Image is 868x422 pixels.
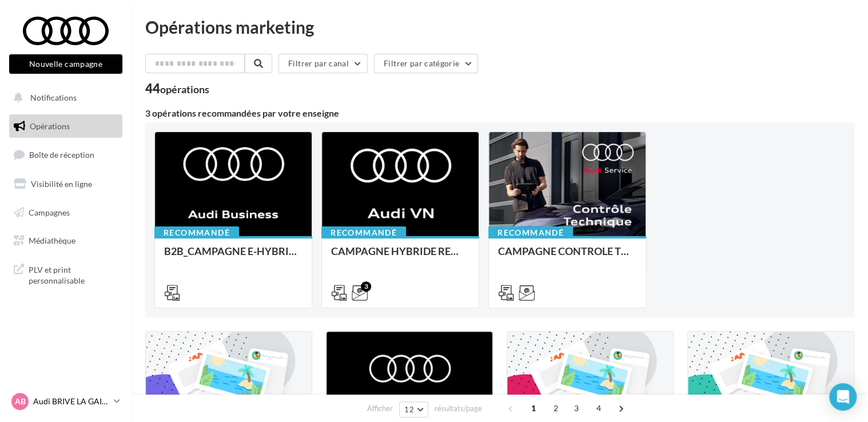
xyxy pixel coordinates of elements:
[31,179,92,189] span: Visibilité en ligne
[30,93,77,102] span: Notifications
[160,84,209,94] div: opérations
[145,109,854,118] div: 3 opérations recommandées par votre enseigne
[9,54,122,74] button: Nouvelle campagne
[488,226,573,239] div: Recommandé
[590,399,608,417] span: 4
[29,207,70,217] span: Campagnes
[404,405,414,414] span: 12
[30,121,70,131] span: Opérations
[9,391,122,412] a: AB Audi BRIVE LA GAILLARDE
[29,262,118,286] span: PLV et print personnalisable
[361,281,371,292] div: 3
[7,201,125,225] a: Campagnes
[374,54,478,73] button: Filtrer par catégorie
[145,18,854,35] div: Opérations marketing
[399,401,428,417] button: 12
[7,172,125,196] a: Visibilité en ligne
[278,54,368,73] button: Filtrer par canal
[154,226,239,239] div: Recommandé
[547,399,565,417] span: 2
[7,142,125,167] a: Boîte de réception
[524,399,543,417] span: 1
[29,150,94,160] span: Boîte de réception
[33,396,109,407] p: Audi BRIVE LA GAILLARDE
[498,245,636,268] div: CAMPAGNE CONTROLE TECHNIQUE 25€ OCTOBRE
[435,403,482,414] span: résultats/page
[7,229,125,253] a: Médiathèque
[164,245,302,268] div: B2B_CAMPAGNE E-HYBRID OCTOBRE
[29,236,75,245] span: Médiathèque
[829,383,857,411] div: Open Intercom Messenger
[331,245,469,268] div: CAMPAGNE HYBRIDE RECHARGEABLE
[7,86,120,110] button: Notifications
[567,399,586,417] span: 3
[7,114,125,138] a: Opérations
[15,396,26,407] span: AB
[367,403,393,414] span: Afficher
[7,257,125,291] a: PLV et print personnalisable
[321,226,406,239] div: Recommandé
[145,82,209,95] div: 44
